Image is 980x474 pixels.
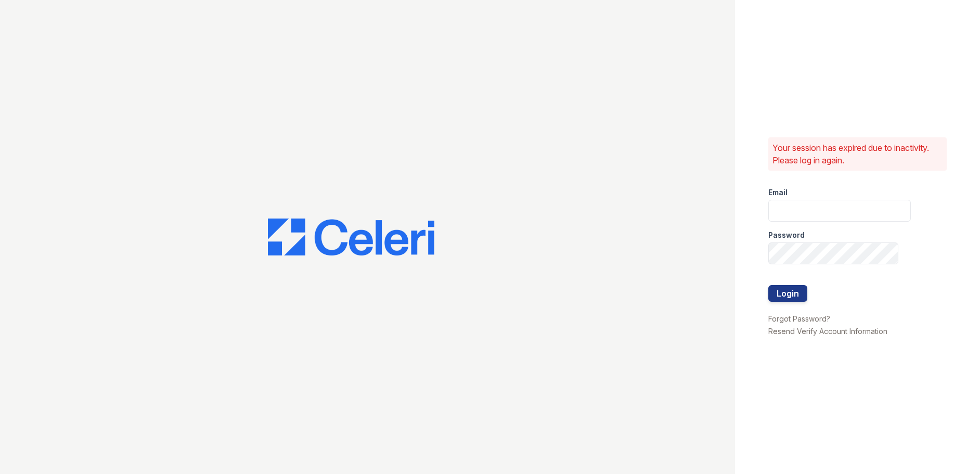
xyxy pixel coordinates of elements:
a: Resend Verify Account Information [768,327,887,336]
button: Login [768,285,807,302]
img: CE_Logo_Blue-a8612792a0a2168367f1c8372b55b34899dd931a85d93a1a3d3e32e68fde9ad4.png [268,219,434,256]
label: Email [768,187,788,198]
label: Password [768,230,805,240]
p: Your session has expired due to inactivity. Please log in again. [772,142,943,166]
a: Forgot Password? [768,314,830,323]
